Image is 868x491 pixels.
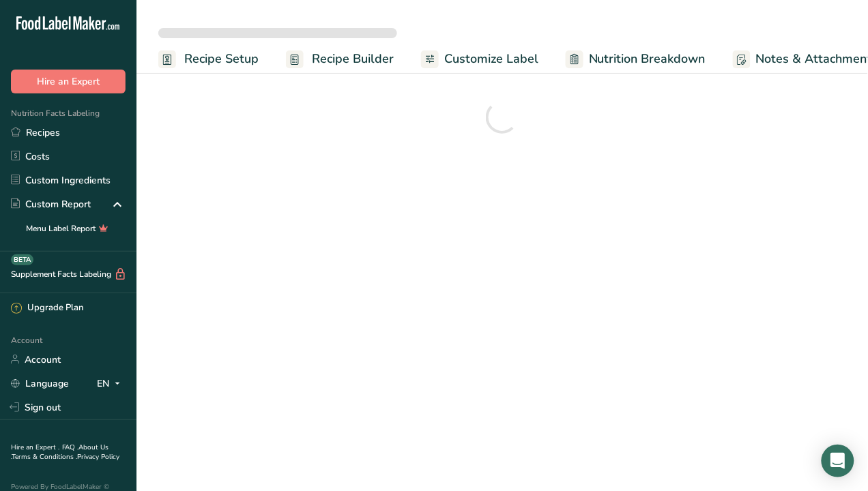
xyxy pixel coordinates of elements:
[184,50,259,68] span: Recipe Setup
[11,254,33,265] div: BETA
[444,50,538,68] span: Customize Label
[566,44,706,74] a: Nutrition Breakdown
[11,301,83,315] div: Upgrade Plan
[12,452,77,462] a: Terms & Conditions .
[421,44,538,74] a: Customize Label
[312,50,394,68] span: Recipe Builder
[158,44,259,74] a: Recipe Setup
[286,44,394,74] a: Recipe Builder
[77,452,119,462] a: Privacy Policy
[822,445,854,477] div: Open Intercom Messenger
[11,70,126,93] button: Hire an Expert
[11,443,108,462] a: About Us .
[11,197,91,211] div: Custom Report
[11,372,69,396] a: Language
[62,443,78,452] a: FAQ .
[589,50,706,68] span: Nutrition Breakdown
[97,375,126,391] div: EN
[11,443,59,452] a: Hire an Expert .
